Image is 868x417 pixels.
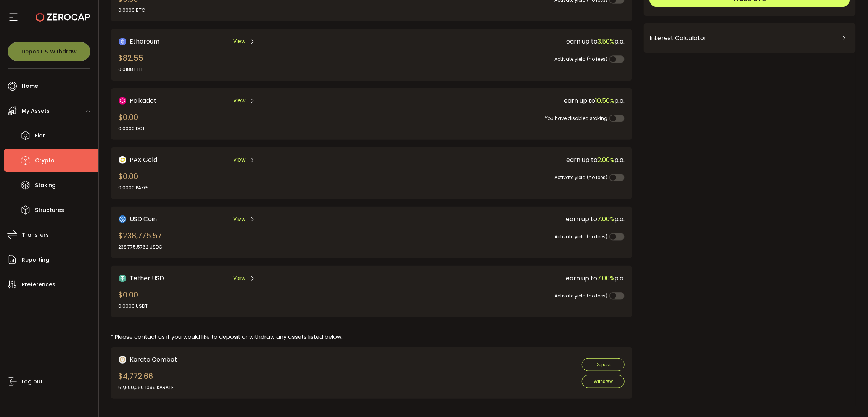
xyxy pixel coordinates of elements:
span: Deposit & Withdraw [21,49,77,54]
div: earn up to p.a. [362,214,625,224]
span: Structures [35,205,64,216]
span: Ethereum [130,37,160,46]
span: PAX Gold [130,155,158,165]
div: $4,772.66 [119,370,174,391]
span: Log out [22,376,43,387]
span: 10.50% [595,96,614,105]
img: DOT [119,97,126,105]
img: USD Coin [119,215,126,223]
button: Deposit [582,358,625,371]
span: My Assets [22,105,50,116]
div: $82.55 [119,52,144,73]
div: $0.00 [119,289,148,310]
span: Preferences [22,279,55,290]
span: 2.00% [597,155,614,164]
span: View [233,97,245,105]
span: Staking [35,180,56,191]
span: 3.50% [597,37,614,46]
span: Activate yield (no fees) [554,233,607,240]
span: View [233,156,245,164]
span: Withdraw [594,379,613,384]
span: Activate yield (no fees) [554,56,607,62]
span: Tether USD [130,273,164,283]
span: Reporting [22,254,49,265]
button: Withdraw [582,375,625,388]
div: $238,775.57 [119,230,163,251]
span: Fiat [35,130,45,141]
span: Polkadot [130,96,157,105]
div: 0.0000 USDT [119,303,148,310]
span: Home [22,81,38,92]
div: 0.0000 PAXG [119,184,148,191]
div: 52,690,060.1099 KARATE [119,384,174,391]
span: Crypto [35,155,55,166]
span: Karate Combat [130,355,177,364]
span: 7.00% [597,274,614,283]
span: 7.00% [597,215,614,223]
div: Interest Calculator [649,29,850,47]
span: View [233,274,245,282]
div: earn up to p.a. [362,96,625,105]
span: View [233,215,245,223]
div: earn up to p.a. [362,37,625,46]
button: Deposit & Withdraw [8,42,90,61]
div: * Please contact us if you would like to deposit or withdraw any assets listed below. [111,333,633,341]
div: earn up to p.a. [362,273,625,283]
span: USD Coin [130,214,157,224]
span: You have disabled staking [545,115,607,121]
img: Ethereum [119,38,126,45]
div: earn up to p.a. [362,155,625,165]
div: 0.0000 BTC [119,7,146,14]
div: $0.00 [119,112,145,132]
img: Tether USD [119,275,126,282]
div: $0.00 [119,171,148,191]
img: PAX Gold [119,156,126,164]
div: 0.0188 ETH [119,66,144,73]
span: Activate yield (no fees) [554,293,607,299]
div: 238,775.5762 USDC [119,244,163,251]
span: View [233,37,245,45]
span: Transfers [22,230,49,241]
span: Deposit [596,362,611,367]
span: Activate yield (no fees) [554,174,607,181]
iframe: Chat Widget [830,380,868,417]
img: zuPXiwguUFiBOIQyqLOiXsnnNitlx7q4LCwEbLHADjIpTka+Lip0HH8D0VTrd02z+wEAAAAASUVORK5CYII= [119,356,126,364]
div: 0.0000 DOT [119,125,145,132]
